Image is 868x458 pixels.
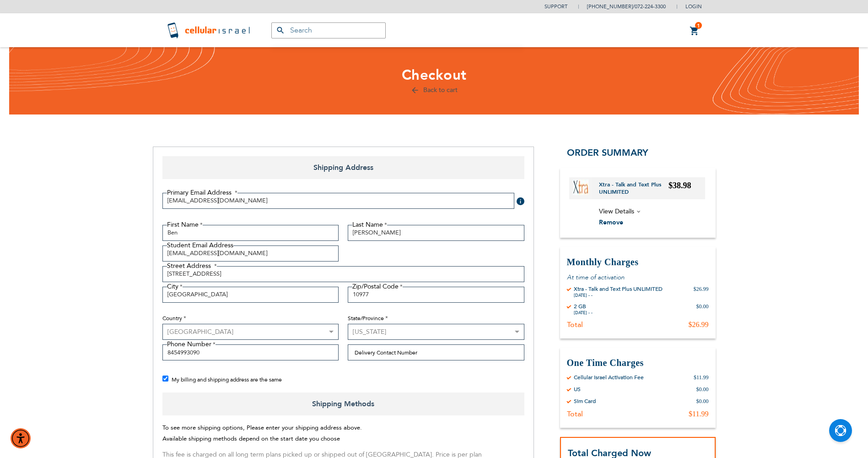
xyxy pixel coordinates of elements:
p: At time of activation [567,273,709,282]
a: Support [545,3,567,10]
h3: Monthly Charges [567,256,709,268]
div: $0.00 [696,386,709,393]
a: Xtra - Talk and Text Plus UNLIMITED [599,181,669,196]
div: $26.99 [689,320,709,329]
a: 072-224-3300 [635,3,666,10]
div: $11.99 [689,409,708,419]
span: Shipping Methods [162,393,524,415]
span: Shipping Address [162,156,524,179]
a: Back to cart [410,86,458,94]
a: 1 [690,26,700,37]
span: Order Summary [567,147,648,159]
div: Cellular Israel Activation Fee [574,374,644,381]
div: $26.99 [694,285,709,298]
div: [DATE] - - [574,293,663,298]
span: To see more shipping options, Please enter your shipping address above. Available shipping method... [162,424,362,443]
img: Cellular Israel [167,21,253,39]
div: [DATE] - - [574,310,593,316]
div: $11.99 [694,374,709,381]
div: Accessibility Menu [11,428,31,448]
span: 1 [697,22,700,29]
div: US [574,386,581,393]
div: Total [567,409,583,419]
a: [PHONE_NUMBER] [587,3,633,10]
div: Total [567,320,583,329]
span: My billing and shipping address are the same [172,376,282,383]
h3: One Time Charges [567,357,709,369]
div: $0.00 [696,398,709,405]
div: 2 GB [574,303,593,310]
div: Xtra - Talk and Text Plus UNLIMITED [574,285,663,293]
div: $0.00 [696,303,709,316]
div: Sim Card [574,398,596,405]
input: Search [271,22,386,38]
span: Remove [599,218,623,227]
img: Xtra - Talk and Text Plus UNLIMITED [573,180,588,195]
span: Checkout [402,65,467,85]
span: View Details [599,207,634,216]
span: $38.98 [669,181,691,190]
span: Login [685,3,702,10]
